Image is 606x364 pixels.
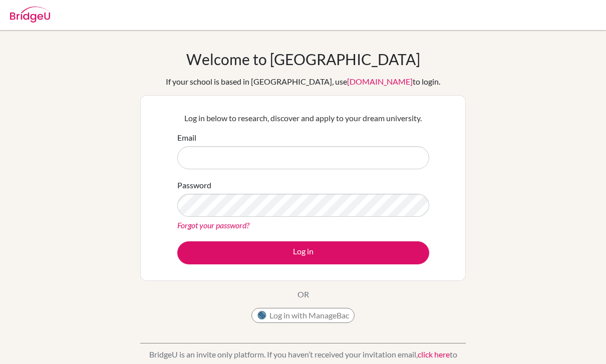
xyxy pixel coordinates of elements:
[177,112,429,124] p: Log in below to research, discover and apply to your dream university.
[297,288,309,300] p: OR
[10,7,50,23] img: Bridge-U
[251,308,355,323] button: Log in with ManageBac
[166,76,440,88] div: If your school is based in [GEOGRAPHIC_DATA], use to login.
[177,241,429,264] button: Log in
[347,77,413,86] a: [DOMAIN_NAME]
[418,349,450,359] a: click here
[177,220,249,230] a: Forgot your password?
[177,132,196,144] label: Email
[177,179,211,191] label: Password
[186,50,420,68] h1: Welcome to [GEOGRAPHIC_DATA]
